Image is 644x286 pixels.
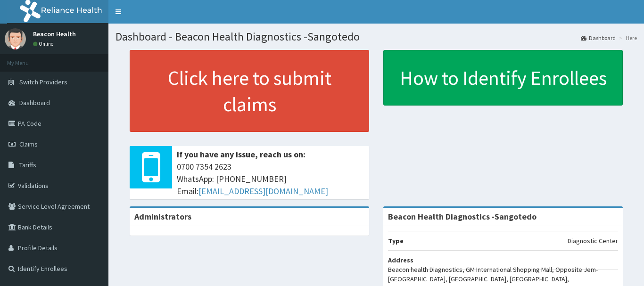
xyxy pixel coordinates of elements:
[388,256,413,264] b: Address
[177,161,364,197] span: 0700 7354 2623 WhatsApp: [PHONE_NUMBER] Email:
[116,31,637,43] h1: Dashboard - Beacon Health Diagnostics -Sangotedo
[617,34,637,42] li: Here
[134,211,191,222] b: Administrators
[19,140,38,148] span: Claims
[19,78,67,86] span: Switch Providers
[581,34,616,42] a: Dashboard
[198,186,328,196] a: [EMAIL_ADDRESS][DOMAIN_NAME]
[5,28,26,49] img: User Image
[19,161,36,169] span: Tariffs
[568,236,618,245] p: Diagnostic Center
[383,50,623,106] a: How to Identify Enrollees
[177,149,305,160] b: If you have any issue, reach us on:
[388,211,537,222] strong: Beacon Health Diagnostics -Sangotedo
[33,41,56,47] a: Online
[130,50,369,132] a: Click here to submit claims
[33,31,76,37] p: Beacon Health
[388,237,404,245] b: Type
[19,98,50,107] span: Dashboard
